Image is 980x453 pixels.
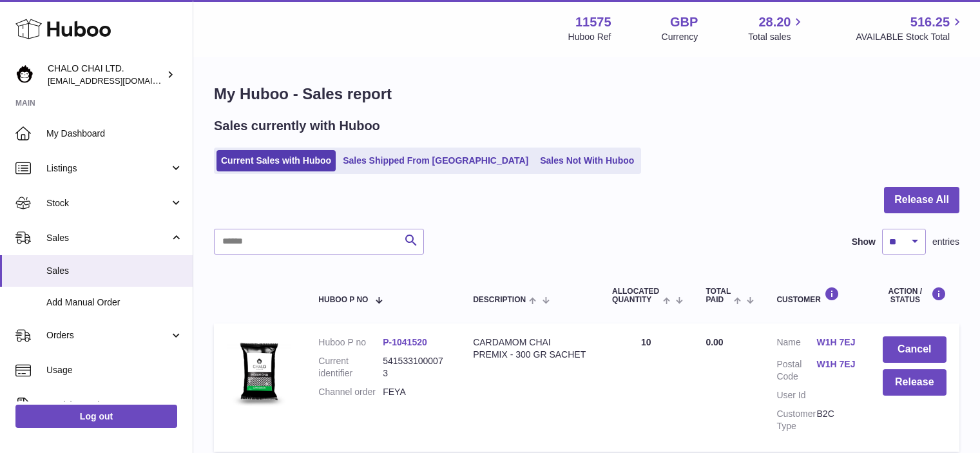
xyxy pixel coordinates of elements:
div: Action / Status [883,287,946,304]
a: W1H 7EJ [817,358,857,371]
span: entries [932,236,959,248]
dt: Current identifier [318,355,383,380]
div: CARDAMOM CHAI PREMIX - 300 GR SACHET [473,336,586,361]
a: 28.20 Total sales [748,14,805,43]
dt: Postal Code [776,358,816,383]
h1: My Huboo - Sales report [214,84,959,104]
div: Currency [662,31,698,43]
span: Invoicing and Payments [46,399,169,411]
button: Release All [884,187,959,213]
label: Show [852,236,876,248]
span: 28.20 [758,14,791,31]
span: 0.00 [706,337,723,347]
span: Stock [46,197,169,209]
h2: Sales currently with Huboo [214,117,380,135]
strong: 11575 [575,14,611,31]
span: Usage [46,364,183,376]
a: Sales Shipped From [GEOGRAPHIC_DATA] [338,150,533,171]
span: Listings [46,162,169,175]
span: 516.25 [910,14,950,31]
span: Total sales [748,31,805,43]
a: W1H 7EJ [817,336,857,349]
span: My Dashboard [46,128,183,140]
button: Cancel [883,336,946,363]
a: P-1041520 [383,337,427,347]
span: Sales [46,265,183,277]
dt: User Id [776,389,816,401]
a: Sales Not With Huboo [535,150,639,171]
span: AVAILABLE Stock Total [856,31,965,43]
span: Sales [46,232,169,244]
a: 516.25 AVAILABLE Stock Total [856,14,965,43]
dd: FEYA [383,386,447,398]
a: Current Sales with Huboo [216,150,336,171]
a: Log out [15,405,177,428]
div: Customer [776,287,856,304]
img: Chalo@chalocompany.com [15,65,35,84]
span: Huboo P no [318,296,368,304]
span: Total paid [706,287,731,304]
dt: Name [776,336,816,352]
dt: Channel order [318,386,383,398]
span: Description [473,296,526,304]
dt: Huboo P no [318,336,383,349]
span: ALLOCATED Quantity [612,287,660,304]
button: Release [883,369,946,396]
dt: Customer Type [776,408,816,432]
span: [EMAIL_ADDRESS][DOMAIN_NAME] [48,75,189,86]
dd: 5415331000073 [383,355,447,380]
dd: B2C [817,408,857,432]
span: Orders [46,329,169,342]
td: 10 [599,323,693,451]
span: Add Manual Order [46,296,183,309]
strong: GBP [670,14,698,31]
img: 1744374283.png [227,336,291,411]
div: CHALO CHAI LTD. [48,63,164,87]
div: Huboo Ref [568,31,611,43]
